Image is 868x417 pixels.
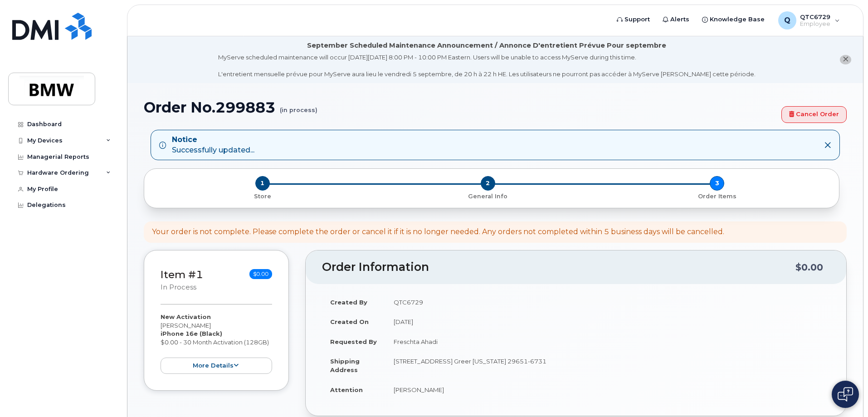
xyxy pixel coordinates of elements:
p: Store [155,192,370,201]
div: September Scheduled Maintenance Announcement / Annonce D'entretient Prévue Pour septembre [307,41,666,50]
button: close notification [840,55,851,64]
div: Your order is not complete. Please complete the order or cancel it if it is no longer needed. Any... [152,227,724,237]
td: Freschta Ahadi [385,332,830,352]
td: [PERSON_NAME] [385,380,830,400]
td: QTC6729 [385,292,830,312]
h2: Order Information [322,261,795,274]
strong: Attention [330,386,363,393]
div: [PERSON_NAME] $0.00 - 30 Month Activation (128GB) [161,313,272,374]
span: 1 [255,176,270,191]
span: 2 [481,176,495,191]
small: (in process) [280,99,317,113]
span: $0.00 [249,269,272,279]
strong: Created By [330,299,367,306]
td: [STREET_ADDRESS] Greer [US_STATE] 29651-6731 [385,351,830,379]
div: MyServe scheduled maintenance will occur [DATE][DATE] 8:00 PM - 10:00 PM Eastern. Users will be u... [218,53,756,78]
a: 1 Store [151,191,373,200]
strong: Shipping Address [330,358,360,373]
h1: Order No.299883 [144,99,777,115]
strong: Requested By [330,338,377,345]
a: 2 General Info [373,191,602,200]
strong: New Activation [161,313,211,320]
a: Item #1 [161,268,203,281]
div: Successfully updated... [172,135,254,156]
strong: iPhone 16e (Black) [161,330,222,337]
button: more details [161,358,272,374]
td: [DATE] [385,312,830,332]
p: General Info [377,192,599,201]
strong: Notice [172,135,254,145]
div: $0.00 [795,259,823,276]
small: in process [161,283,196,291]
img: Open chat [838,387,853,402]
a: Cancel Order [781,106,847,123]
strong: Created On [330,318,369,325]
